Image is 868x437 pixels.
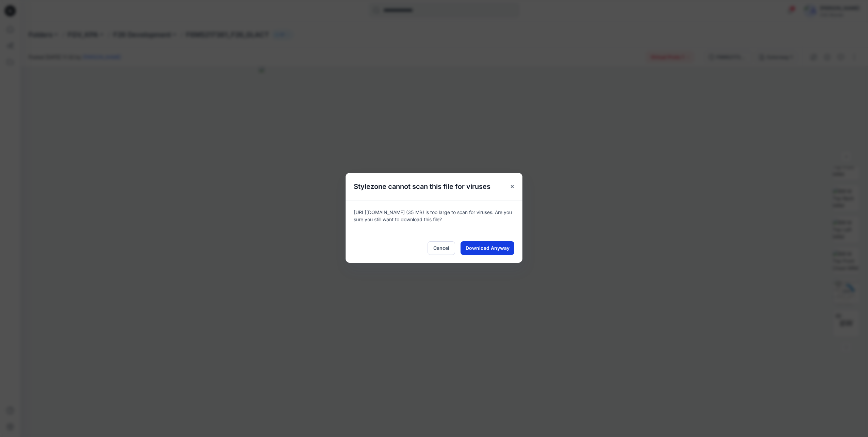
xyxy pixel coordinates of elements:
[506,180,518,193] button: Close
[461,241,514,255] button: Download Anyway
[433,244,449,252] span: Cancel
[346,200,522,233] div: [URL][DOMAIN_NAME] (35 MB) is too large to scan for viruses. Are you sure you still want to downl...
[346,173,499,200] h5: Stylezone cannot scan this file for viruses
[466,244,510,252] span: Download Anyway
[428,241,455,255] button: Cancel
